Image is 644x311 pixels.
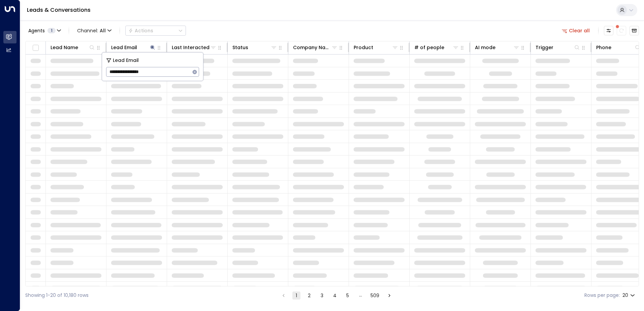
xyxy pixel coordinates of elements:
[354,43,373,51] div: Product
[74,26,114,35] span: Channel:
[279,291,394,300] nav: pagination navigation
[172,43,210,51] div: Last Interacted
[125,26,186,36] div: Button group with a nested menu
[596,43,611,51] div: Phone
[128,28,153,34] div: Actions
[113,57,139,64] span: Lead Email
[414,43,444,51] div: # of people
[356,291,364,300] div: …
[305,291,313,300] button: Go to page 2
[111,43,137,51] div: Lead Email
[622,290,636,300] div: 20
[369,291,381,300] button: Go to page 509
[74,26,114,35] button: Channel:All
[125,26,186,36] button: Actions
[318,291,326,300] button: Go to page 3
[232,43,248,51] div: Status
[536,43,580,51] div: Trigger
[172,43,217,51] div: Last Interacted
[630,26,639,35] button: Archived Leads
[25,292,89,299] div: Showing 1-20 of 10,180 rows
[51,43,95,51] div: Lead Name
[617,26,626,35] span: There are new threads available. Refresh the grid to view the latest updates.
[604,26,613,35] button: Customize
[475,43,495,51] div: AI mode
[331,291,339,300] button: Go to page 4
[232,43,277,51] div: Status
[385,291,393,300] button: Go to next page
[27,6,91,14] a: Leads & Conversations
[559,26,593,35] button: Clear all
[414,43,459,51] div: # of people
[293,43,331,51] div: Company Name
[292,291,300,300] button: page 1
[475,43,520,51] div: AI mode
[47,28,56,33] span: 1
[51,43,78,51] div: Lead Name
[596,43,641,51] div: Phone
[28,28,45,33] span: Agents
[293,43,338,51] div: Company Name
[25,26,63,35] button: Agents1
[111,43,156,51] div: Lead Email
[354,43,398,51] div: Product
[584,292,620,299] label: Rows per page:
[536,43,553,51] div: Trigger
[344,291,352,300] button: Go to page 5
[100,28,106,33] span: All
